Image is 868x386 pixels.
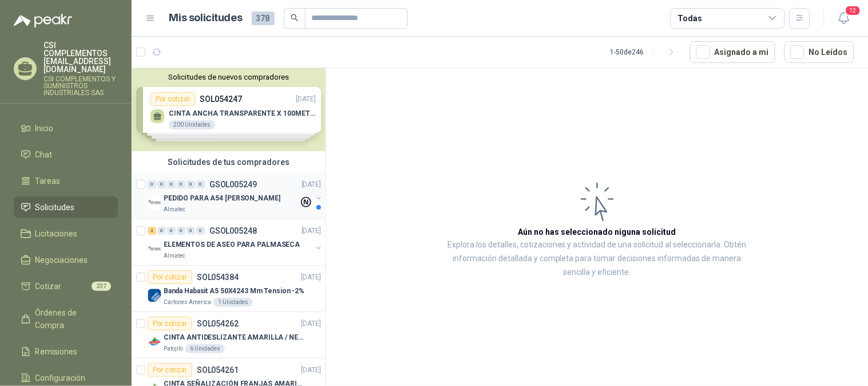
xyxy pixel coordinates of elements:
[197,366,239,374] p: SOL054261
[157,227,166,235] div: 0
[164,332,306,343] p: CINTA ANTIDESLIZANTE AMARILLA / NEGRA
[302,365,321,376] p: [DATE]
[177,180,185,188] div: 0
[185,344,225,353] div: 6 Unidades
[132,312,326,359] a: Por cotizarSOL054262[DATE] Company LogoCINTA ANTIDESLIZANTE AMARILLA / NEGRAPatojito6 Unidades
[14,170,118,192] a: Tareas
[196,227,205,235] div: 0
[136,73,321,81] button: Solicitudes de nuevos compradores
[14,249,118,271] a: Negociaciones
[92,282,111,291] span: 237
[132,266,326,312] a: Por cotizarSOL054384[DATE] Company LogoBanda Habasit A5 50X4243 Mm Tension -2%Cartones America1 U...
[14,144,118,166] a: Chat
[164,344,183,353] p: Patojito
[167,227,176,235] div: 0
[187,180,195,188] div: 0
[148,289,161,302] img: Company Logo
[35,227,78,240] span: Licitaciones
[14,14,72,27] img: Logo peakr
[43,76,118,96] p: CSI COMPLEMENTOS Y SUMINISTROS INDUSTRIALES SAS
[35,175,61,187] span: Tareas
[611,43,681,61] div: 1 - 50 de 246
[164,251,185,261] p: Almatec
[14,302,118,336] a: Órdenes de Compra
[148,242,161,256] img: Company Logo
[302,179,321,190] p: [DATE]
[35,306,107,332] span: Órdenes de Compra
[302,226,321,237] p: [DATE]
[148,224,323,261] a: 3 0 0 0 0 0 GSOL005248[DATE] Company LogoELEMENTOS DE ASEO PARA PALMASECAAlmatec
[14,341,118,363] a: Remisiones
[196,180,205,188] div: 0
[177,227,185,235] div: 0
[35,122,54,135] span: Inicio
[678,12,702,25] div: Todas
[291,14,299,22] span: search
[35,148,53,161] span: Chat
[167,180,176,188] div: 0
[213,298,253,307] div: 1 Unidades
[148,317,192,330] div: Por cotizar
[302,272,321,283] p: [DATE]
[187,227,195,235] div: 0
[35,201,75,214] span: Solicitudes
[132,151,326,173] div: Solicitudes de tus compradores
[209,180,257,188] p: GSOL005249
[148,335,161,349] img: Company Logo
[197,273,239,281] p: SOL054384
[35,280,62,293] span: Cotizar
[164,286,304,297] p: Banda Habasit A5 50X4243 Mm Tension -2%
[14,117,118,139] a: Inicio
[197,320,239,328] p: SOL054262
[43,41,118,73] p: CSI COMPLEMENTOS [EMAIL_ADDRESS][DOMAIN_NAME]
[690,41,775,63] button: Asignado a mi
[784,41,854,63] button: No Leídos
[302,318,321,329] p: [DATE]
[132,68,326,151] div: Solicitudes de nuevos compradoresPor cotizarSOL054247[DATE] CINTA ANCHA TRANSPARENTE X 100METROS2...
[157,180,166,188] div: 0
[14,196,118,218] a: Solicitudes
[14,275,118,297] a: Cotizar237
[35,372,86,384] span: Configuración
[148,196,161,210] img: Company Logo
[164,205,185,214] p: Almatec
[14,223,118,245] a: Licitaciones
[148,227,156,235] div: 3
[518,226,676,238] h3: Aún no has seleccionado niguna solicitud
[209,227,257,235] p: GSOL005248
[148,363,192,377] div: Por cotizar
[164,298,211,307] p: Cartones America
[148,180,156,188] div: 0
[441,238,754,279] p: Explora los detalles, cotizaciones y actividad de una solicitud al seleccionarla. Obtén informaci...
[845,5,861,16] span: 12
[169,10,243,26] h1: Mis solicitudes
[35,345,78,358] span: Remisiones
[252,11,275,25] span: 378
[148,178,323,214] a: 0 0 0 0 0 0 GSOL005249[DATE] Company LogoPEDIDO PARA A54 [PERSON_NAME]Almatec
[148,270,192,284] div: Por cotizar
[35,254,88,266] span: Negociaciones
[164,193,280,204] p: PEDIDO PARA A54 [PERSON_NAME]
[164,239,300,250] p: ELEMENTOS DE ASEO PARA PALMASECA
[834,8,854,29] button: 12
